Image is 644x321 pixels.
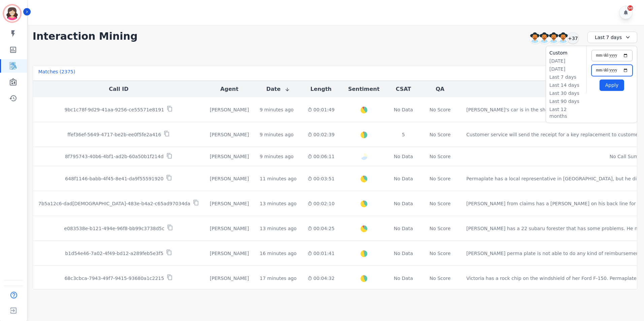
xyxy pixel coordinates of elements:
div: Matches ( 2375 ) [38,68,75,78]
div: +37 [567,32,579,44]
div: No Data [393,175,414,182]
li: [DATE] [549,58,583,64]
div: 00:02:10 [308,200,335,207]
div: [PERSON_NAME] [210,250,249,257]
div: 00:02:39 [308,131,335,138]
div: No Data [393,153,414,160]
div: 16 minutes ago [260,250,296,257]
p: 9bc1c78f-9d29-41aa-9256-ce55571e8191 [65,106,164,113]
h1: Interaction Mining [33,30,138,42]
li: Last 90 days [549,98,583,105]
li: [DATE] [549,66,583,72]
div: [PERSON_NAME] [210,225,249,232]
p: 68c3cbca-7943-49f7-9415-93680a1c2215 [64,275,164,282]
div: 5 [393,131,414,138]
div: No Data [393,275,414,282]
li: Last 30 days [549,90,583,97]
div: No Score [429,106,451,113]
div: No Data [393,106,414,113]
button: QA [436,85,445,93]
div: [PERSON_NAME] [210,153,249,160]
button: Call ID [109,85,128,93]
div: No Data [393,200,414,207]
div: 9 minutes ago [260,106,294,113]
div: 17 minutes ago [260,275,296,282]
div: No Score [429,175,451,182]
div: 00:03:51 [308,175,335,182]
button: Apply [600,79,624,91]
div: [PERSON_NAME] [210,106,249,113]
div: 13 minutes ago [260,200,296,207]
div: [PERSON_NAME] [210,131,249,138]
p: 8f795743-40b6-4bf1-ad2b-60a50b1f214d [65,153,164,160]
div: No Data [393,225,414,232]
div: 13 minutes ago [260,225,296,232]
button: CSAT [396,85,411,93]
div: 11 minutes ago [260,175,296,182]
div: 9 minutes ago [260,131,294,138]
div: 00:01:49 [308,106,335,113]
p: ffef36ef-5649-4717-be2b-ee0f5fe2a416 [67,131,161,138]
p: e083538e-b121-494e-96f8-bb99c3738d5c [64,225,164,232]
img: Bordered avatar [4,5,20,22]
div: No Data [393,250,414,257]
div: No Score [429,250,451,257]
div: No Score [429,275,451,282]
p: 648f1146-babb-4f45-8e41-da9f55591920 [65,175,163,182]
div: No Score [429,131,451,138]
p: b1d54e46-7a02-4f49-bd12-a289feb5e3f5 [65,250,163,257]
div: 00:04:25 [308,225,335,232]
div: 50 [627,5,633,11]
div: 00:01:41 [308,250,335,257]
button: Date [266,85,290,93]
p: 7b5a12c6-dad[DEMOGRAPHIC_DATA]-483e-b4a2-c65ad97034da [38,200,190,207]
button: Agent [220,85,238,93]
div: 00:04:32 [308,275,335,282]
div: [PERSON_NAME] [210,175,249,182]
div: No Score [429,200,451,207]
div: [PERSON_NAME] [210,200,249,207]
button: Length [311,85,332,93]
div: [PERSON_NAME] [210,275,249,282]
div: Last 7 days [587,32,637,43]
div: 00:06:11 [308,153,335,160]
li: Last 7 days [549,74,583,80]
div: 9 minutes ago [260,153,294,160]
div: No Score [429,153,451,160]
li: Last 14 days [549,82,583,88]
div: No Score [429,225,451,232]
li: Custom [549,49,583,56]
li: Last 12 months [549,106,583,119]
button: Sentiment [348,85,379,93]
